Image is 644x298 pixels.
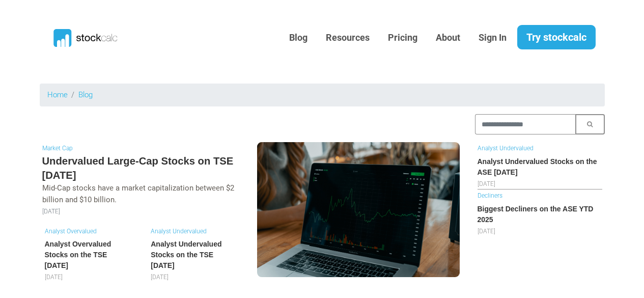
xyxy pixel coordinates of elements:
a: Blog [78,90,93,99]
a: Blog [282,25,315,50]
nav: breadcrumb [40,84,605,106]
span: [DATE] [478,228,495,235]
span: [DATE] [45,274,63,281]
a: Pricing [380,25,425,50]
h5: Undervalued Large-Cap Stocks on TSE [DATE] [42,154,240,183]
img: Undervalued Large-Cap Stocks on TSE August 2025 [257,142,460,277]
p: Mid-Cap stocks have a market capitalization between $2 billion and $10 billion. [42,182,240,205]
a: Resources [318,25,377,50]
h6: Analyst Undervalued Stocks on the ASE [DATE] [478,156,602,178]
h6: Analyst Overvalued Stocks on the TSE [DATE] [45,239,131,271]
small: [DATE] [42,208,60,215]
a: Try stockcalc [517,25,596,49]
a: Market Cap [42,145,73,152]
h6: Biggest Decliners on the ASE YTD 2025 [478,204,602,225]
a: Analyst Undervalued [478,145,534,152]
a: Decliners [478,192,502,199]
a: About [428,25,468,50]
h6: Analyst Undervalued Stocks on the TSE [DATE] [151,239,237,271]
a: Sign In [471,25,514,50]
a: Analyst Overvalued [45,228,97,235]
a: Analyst Undervalued [151,228,207,235]
span: [DATE] [151,274,169,281]
a: Home [47,90,68,99]
span: [DATE] [478,180,495,187]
